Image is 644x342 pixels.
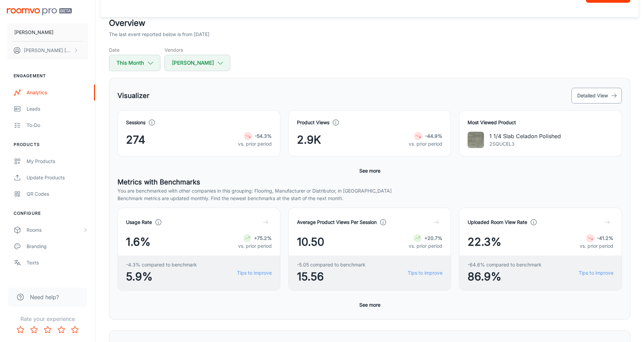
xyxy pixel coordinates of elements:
h5: Vendors [164,46,230,53]
button: [PERSON_NAME] [164,55,230,71]
p: 2SQUCEL3 [489,140,561,148]
a: Tips to improve [237,269,272,277]
div: My Products [27,158,88,165]
button: Rate 5 star [68,323,82,337]
button: See more [357,299,383,311]
button: Rate 2 star [27,323,41,337]
h4: Product Views [297,119,329,126]
span: 22.3% [468,234,501,250]
span: -64.6% compared to benchmark [468,261,541,268]
h5: Metrics with Benchmarks [117,177,622,187]
a: Tips to improve [408,269,442,277]
div: Texts [27,259,88,266]
div: Branding [27,243,88,250]
span: 5.9% [126,268,197,285]
strong: -44.9% [425,133,442,139]
img: 1 1/4 Slab Celadon Polished [468,132,484,148]
p: Rate your experience [5,315,90,323]
button: Rate 3 star [41,323,54,337]
div: Analytics [27,89,88,96]
strong: +75.2% [254,235,272,241]
button: See more [357,165,383,177]
button: Detailed View [571,88,622,103]
p: vs. prior period [409,242,442,250]
span: 1.6% [126,234,151,250]
span: 86.9% [468,268,541,285]
span: -4.3% compared to benchmark [126,261,197,268]
div: Update Products [27,174,88,181]
p: Benchmark metrics are updated monthly. Find the newest benchmarks at the start of the next month. [117,195,622,202]
button: This Month [109,55,160,71]
button: [PERSON_NAME] [PERSON_NAME] [7,42,88,59]
img: Roomvo PRO Beta [7,8,72,15]
h4: Sessions [126,119,145,126]
span: 2.9K [297,132,321,148]
div: Rooms [27,226,83,234]
p: 1 1/4 Slab Celadon Polished [489,132,561,140]
span: Need help? [30,293,59,301]
h4: Average Product Views Per Session [297,218,377,226]
span: -5.05 compared to benchmark [297,261,365,268]
button: [PERSON_NAME] [7,23,88,41]
p: [PERSON_NAME] [PERSON_NAME] [24,47,72,54]
p: You are benchmarked with other companies in this grouping: Flooring, Manufacturer or Distributor,... [117,187,622,195]
div: QR Codes [27,190,88,198]
p: vs. prior period [238,140,272,148]
span: 10.50 [297,234,324,250]
p: vs. prior period [580,242,613,250]
h5: Date [109,46,160,53]
h2: Overview [109,17,630,29]
button: Rate 4 star [54,323,68,337]
p: vs. prior period [238,242,272,250]
strong: +20.7% [424,235,442,241]
h4: Usage Rate [126,218,152,226]
h5: Visualizer [117,91,150,101]
p: The last event reported below is from [DATE] [109,31,209,38]
h4: Uploaded Room View Rate [468,218,527,226]
a: Tips to improve [579,269,613,277]
div: Leads [27,105,88,113]
strong: -54.3% [255,133,272,139]
p: [PERSON_NAME] [14,29,53,36]
strong: -41.2% [597,235,613,241]
button: Rate 1 star [14,323,27,337]
span: 15.56 [297,268,365,285]
span: 274 [126,132,145,148]
h4: Most Viewed Product [468,119,613,126]
p: vs. prior period [409,140,442,148]
div: To-do [27,121,88,129]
